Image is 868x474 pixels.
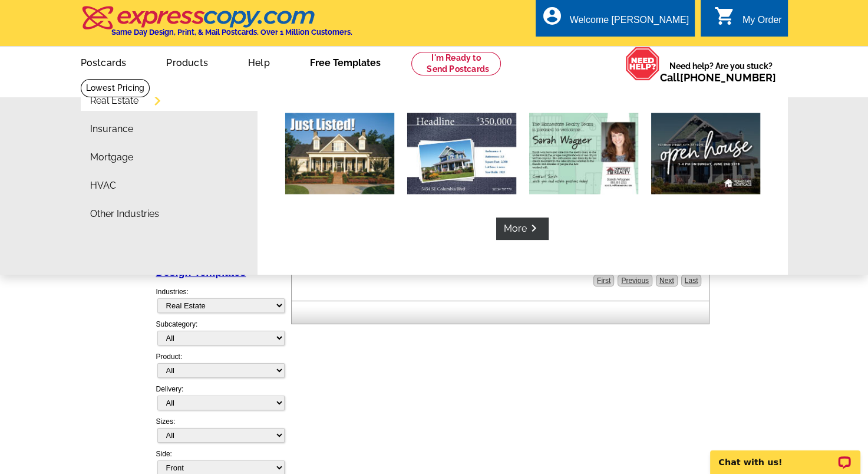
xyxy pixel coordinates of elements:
[529,113,638,195] img: Market report
[593,275,614,287] a: First
[651,113,760,195] img: Open house
[156,351,283,384] div: Product:
[156,281,283,319] div: Industries:
[229,48,289,75] a: Help
[62,48,146,75] a: Postcards
[680,71,776,84] a: [PHONE_NUMBER]
[656,275,678,287] a: Next
[681,275,702,287] a: Last
[90,209,159,219] a: Other Industries
[496,218,549,240] a: Morekeyboard_arrow_right
[570,15,689,31] div: Welcome [PERSON_NAME]
[90,96,138,106] a: Real Estate
[147,48,227,75] a: Products
[156,416,283,449] div: Sizes:
[90,124,133,134] a: Insurance
[702,437,868,474] iframe: LiveChat chat widget
[660,71,776,84] span: Call
[90,153,133,162] a: Mortgage
[625,47,660,81] img: help
[291,48,400,75] a: Free Templates
[714,13,782,28] a: shopping_cart My Order
[660,60,782,84] span: Need help? Are you stuck?
[156,384,283,416] div: Delivery:
[156,266,246,278] a: Design Templates
[407,113,516,195] img: Just sold
[111,28,352,37] h4: Same Day Design, Print, & Mail Postcards. Over 1 Million Customers.
[618,275,652,287] a: Previous
[156,319,283,351] div: Subcategory:
[742,15,782,31] div: My Order
[90,181,116,190] a: HVAC
[714,5,735,27] i: shopping_cart
[542,5,563,27] i: account_circle
[285,113,394,195] img: Just listed
[81,14,352,37] a: Same Day Design, Print, & Mail Postcards. Over 1 Million Customers.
